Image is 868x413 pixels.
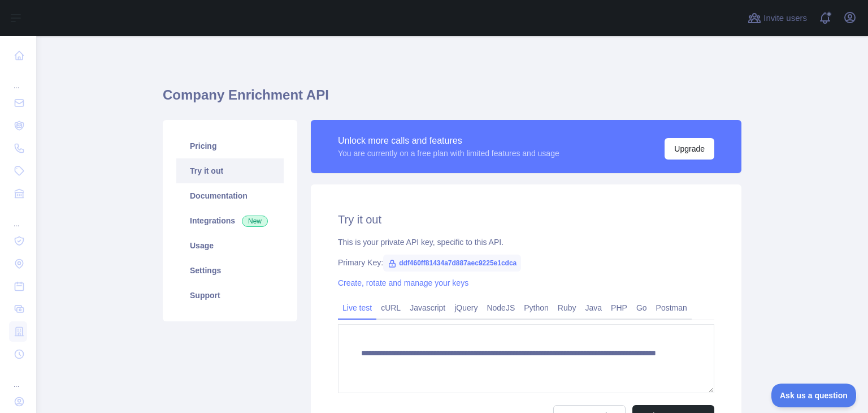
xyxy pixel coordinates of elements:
[665,138,714,160] button: Upgrade
[176,233,284,258] a: Usage
[581,299,607,317] a: Java
[652,299,692,317] a: Postman
[176,208,284,233] a: Integrations New
[163,86,741,113] h1: Company Enrichment API
[242,216,268,227] span: New
[745,9,809,27] button: Invite users
[383,255,521,272] span: ddf460ff81434a7d887aec9225e1cdca
[376,299,405,317] a: cURL
[405,299,450,317] a: Javascript
[338,299,376,317] a: Live test
[9,206,27,229] div: ...
[482,299,519,317] a: NodeJS
[176,183,284,208] a: Documentation
[771,384,857,407] iframe: Toggle Customer Support
[176,258,284,283] a: Settings
[519,299,553,317] a: Python
[338,134,559,148] div: Unlock more calls and features
[9,68,27,91] div: ...
[338,148,559,159] div: You are currently on a free plan with limited features and usage
[176,134,284,158] a: Pricing
[176,158,284,183] a: Try it out
[632,299,652,317] a: Go
[553,299,581,317] a: Ruby
[763,12,807,25] span: Invite users
[176,283,284,308] a: Support
[606,299,632,317] a: PHP
[338,278,468,287] a: Create, rotate and manage your keys
[450,299,482,317] a: jQuery
[338,257,714,268] div: Primary Key:
[338,236,714,248] div: This is your private API key, specific to this API.
[338,212,714,227] h2: Try it out
[9,367,27,389] div: ...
